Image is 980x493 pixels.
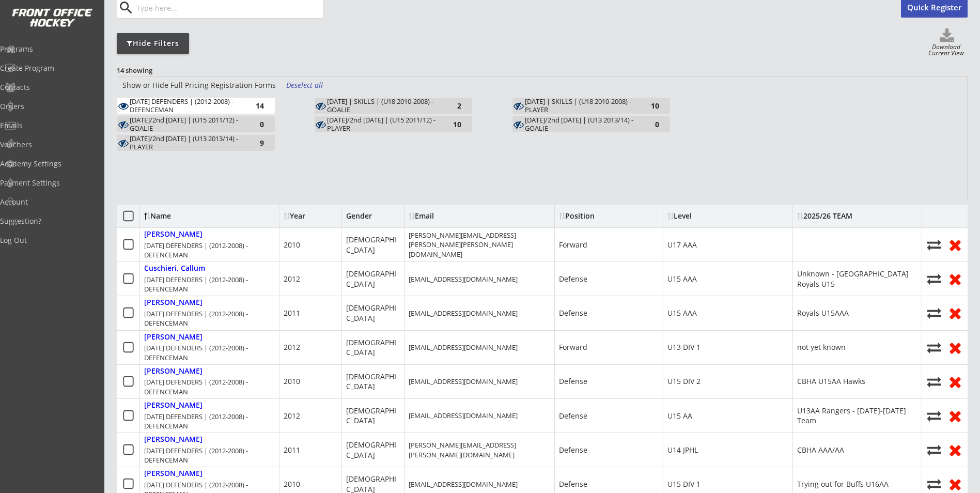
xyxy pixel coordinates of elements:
div: 14 [243,102,264,110]
div: Cuschieri, Callum [144,264,205,273]
div: Download Current View [925,44,968,58]
div: Defense [559,308,587,318]
div: 2025/26 TEAM [797,212,852,220]
div: [PERSON_NAME] [144,367,203,376]
div: WEDNESDAY/2nd FRIDAY | (U13 2013/14) - GOALIE [525,116,639,132]
div: [DATE] DEFENDERS | (2012-2008) - DEFENCEMAN [130,98,243,114]
div: Year [284,212,337,220]
div: U15 AA [667,411,692,421]
div: Hide Filters [117,38,189,49]
div: 2012 [284,342,300,352]
button: Move player [926,375,942,389]
div: [DATE]/2nd [DATE] | (U13 2013/14) - GOALIE [525,116,639,132]
button: Move player [926,409,942,423]
div: 2010 [284,376,300,387]
div: Trying out for Buffs U16AA [797,479,889,489]
div: [EMAIL_ADDRESS][DOMAIN_NAME] [409,480,518,489]
div: [DATE] DEFENDERS | (2012-2008) - DEFENCEMAN [144,241,275,259]
div: Email [409,212,502,220]
div: CBHA AAA/AA [797,445,844,455]
img: FOH%20White%20Logo%20Transparent.png [11,8,93,27]
div: 2011 [284,445,300,455]
div: 2010 [284,479,300,489]
div: U13AA Rangers - [DATE]-[DATE] Team [797,406,917,426]
div: Show or Hide Full Pricing Registration Forms [117,80,281,90]
div: [EMAIL_ADDRESS][DOMAIN_NAME] [409,274,518,284]
div: [EMAIL_ADDRESS][DOMAIN_NAME] [409,411,518,420]
div: [DEMOGRAPHIC_DATA] [346,337,400,358]
div: 2012 [284,411,300,421]
div: [PERSON_NAME] [144,230,203,239]
div: [DEMOGRAPHIC_DATA] [346,235,400,255]
button: Move player [926,272,942,286]
div: 9 [243,139,264,147]
div: WEDNESDAY/2nd FRIDAY | (U13 2013/14) - PLAYER [130,135,243,151]
div: [DATE] DEFENDERS | (2012-2008) - DEFENCEMAN [144,343,275,362]
div: [PERSON_NAME] [144,469,203,478]
div: Name [144,212,228,220]
div: Gender [346,212,377,220]
button: Remove from roster (no refund) [947,408,963,424]
button: Remove from roster (no refund) [947,237,963,253]
div: [EMAIL_ADDRESS][DOMAIN_NAME] [409,309,518,318]
div: Defense [559,376,587,387]
div: Defense [559,479,587,489]
div: [PERSON_NAME] [144,333,203,342]
button: Move player [926,306,942,320]
div: [DATE] | SKILLS | (U18 2010-2008) - GOALIE [327,98,441,114]
div: U15 DIV 2 [667,376,701,387]
div: Defense [559,274,587,284]
div: Defense [559,411,587,421]
div: [EMAIL_ADDRESS][DOMAIN_NAME] [409,343,518,352]
div: [DATE]/2nd [DATE] | (U15 2011/12) - GOALIE [130,116,243,132]
div: 10 [639,102,659,110]
div: [DATE]/2nd [DATE] | (U15 2011/12) - PLAYER [327,116,441,132]
div: [DATE] DEFENDERS | (2012-2008) - DEFENCEMAN [144,446,275,465]
div: U17 AAA [667,240,697,250]
div: 14 showing [117,66,191,75]
div: [PERSON_NAME] [144,298,203,307]
div: U15 DIV 1 [667,479,701,489]
button: Remove from roster (no refund) [947,476,963,492]
div: [DEMOGRAPHIC_DATA] [346,406,400,426]
div: [DEMOGRAPHIC_DATA] [346,269,400,289]
div: 2 [441,102,461,110]
div: 2010 [284,240,300,250]
div: U13 DIV 1 [667,342,701,352]
div: 0 [243,120,264,128]
div: THURSDAY | SKILLS | (U18 2010-2008) - PLAYER [525,98,639,114]
div: 0 [639,120,659,128]
div: [DEMOGRAPHIC_DATA] [346,440,400,460]
button: Remove from roster (no refund) [947,374,963,390]
div: Defense [559,445,587,455]
div: 10 [441,120,461,128]
div: [PERSON_NAME][EMAIL_ADDRESS][PERSON_NAME][DOMAIN_NAME] [409,440,550,459]
div: Unknown - [GEOGRAPHIC_DATA] Royals U15 [797,269,917,289]
button: Move player [926,443,942,457]
div: [DATE] DEFENDERS | (2012-2008) - DEFENCEMAN [144,377,275,396]
button: Move player [926,477,942,491]
div: [DATE] | SKILLS | (U18 2010-2008) - PLAYER [525,98,639,114]
div: TUESDAY/2nd FRIDAY | (U15 2011/12) - GOALIE [130,116,243,132]
div: [DATE] DEFENDERS | (2012-2008) - DEFENCEMAN [144,412,275,430]
div: [PERSON_NAME] [144,435,203,444]
div: [DATE] DEFENDERS | (2012-2008) - DEFENCEMAN [144,309,275,328]
div: [DATE] DEFENDERS | (2012-2008) - DEFENCEMAN [144,275,275,294]
div: [EMAIL_ADDRESS][DOMAIN_NAME] [409,377,518,386]
div: [DATE]/2nd [DATE] | (U13 2013/14) - PLAYER [130,135,243,151]
button: Remove from roster (no refund) [947,442,963,458]
div: 2011 [284,308,300,318]
div: TUESDAY/2nd FRIDAY | (U15 2011/12) - PLAYER [327,116,441,132]
button: Remove from roster (no refund) [947,340,963,356]
div: 2012 [284,274,300,284]
div: [PERSON_NAME][EMAIL_ADDRESS][PERSON_NAME][PERSON_NAME][DOMAIN_NAME] [409,230,550,259]
div: Forward [559,240,587,250]
div: THURSDAY | SKILLS | (U18 2010-2008) - GOALIE [327,98,441,114]
div: Position [559,212,652,220]
button: Move player [926,341,942,355]
button: Remove from roster (no refund) [947,271,963,287]
button: Remove from roster (no refund) [947,305,963,321]
div: [PERSON_NAME] [144,401,203,410]
button: Move player [926,238,942,252]
div: MONDAY DEFENDERS | (2012-2008) - DEFENCEMAN [130,98,243,114]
